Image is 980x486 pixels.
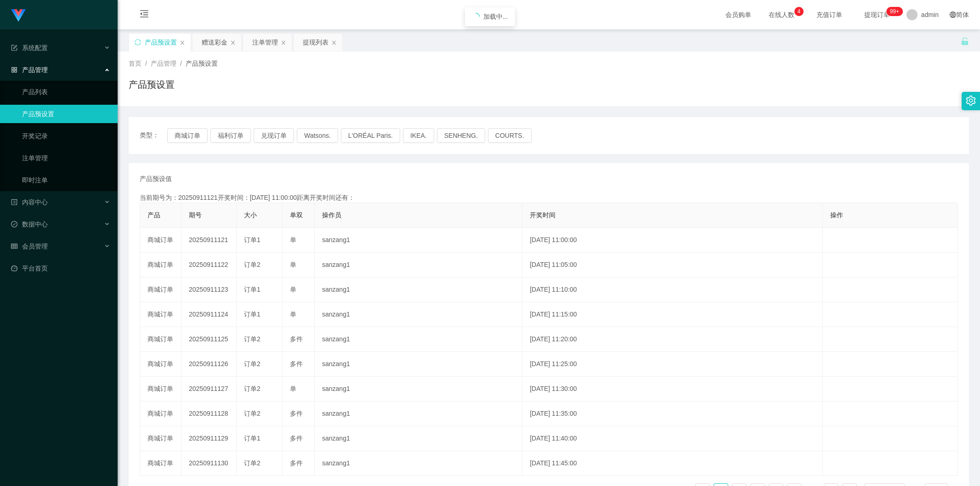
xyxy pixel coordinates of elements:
[22,171,110,189] a: 即时注单
[135,39,141,45] i: 图标: sync
[244,459,261,467] span: 订单2
[522,426,823,451] td: [DATE] 11:40:00
[961,37,969,45] i: 图标: unlock
[403,128,434,143] button: IKEA.
[167,128,208,143] button: 商城订单
[315,352,522,377] td: sanzang1
[11,221,17,227] i: 图标: check-circle-o
[140,352,181,377] td: 商城订单
[140,451,181,476] td: 商城订单
[181,327,237,352] td: 20250911125
[252,34,278,51] div: 注单管理
[22,149,110,167] a: 注单管理
[202,34,227,51] div: 赠送彩金
[129,60,142,67] span: 首页
[244,435,261,442] span: 订单1
[11,45,17,51] i: 图标: form
[472,13,480,20] i: icon: loading
[22,127,110,145] a: 开奖记录
[315,401,522,426] td: sanzang1
[950,11,956,18] i: 图标: global
[322,211,341,219] span: 操作员
[886,7,903,16] sup: 1159
[522,401,823,426] td: [DATE] 11:35:00
[437,128,485,143] button: SENHENG.
[244,360,261,367] span: 订单2
[11,199,17,205] i: 图标: profile
[11,67,17,73] i: 图标: appstore-o
[181,401,237,426] td: 20250911128
[315,253,522,277] td: sanzang1
[140,253,181,277] td: 商城订单
[244,311,261,318] span: 订单1
[530,211,555,219] span: 开奖时间
[181,228,237,253] td: 20250911121
[11,198,48,206] span: 内容中心
[11,66,48,73] span: 产品管理
[11,44,48,51] span: 系统配置
[140,228,181,253] td: 商城订单
[11,9,26,22] img: logo.9652507e.png
[140,193,958,203] div: 当前期号为：20250911121开奖时间：[DATE] 11:00:00距离开奖时间还有：
[147,211,160,219] span: 产品
[281,40,286,45] i: 图标: close
[315,377,522,401] td: sanzang1
[140,401,181,426] td: 商城订单
[244,410,261,417] span: 订单2
[860,11,895,18] span: 提现订单
[181,377,237,401] td: 20250911127
[290,236,296,243] span: 单
[290,286,296,293] span: 单
[522,228,823,253] td: [DATE] 11:00:00
[315,451,522,476] td: sanzang1
[290,410,303,417] span: 多件
[140,302,181,327] td: 商城订单
[331,40,337,45] i: 图标: close
[11,243,48,250] span: 会员管理
[297,128,338,143] button: Watsons.
[140,377,181,401] td: 商城订单
[140,128,167,143] span: 类型：
[303,34,329,51] div: 提现列表
[798,7,801,16] p: 4
[830,211,843,219] span: 操作
[812,11,847,18] span: 充值订单
[145,34,177,51] div: 产品预设置
[11,220,48,228] span: 数据中心
[290,385,296,392] span: 单
[140,426,181,451] td: 商城订单
[315,327,522,352] td: sanzang1
[22,105,110,123] a: 产品预设置
[11,259,110,277] a: 图标: dashboard平台首页
[254,128,294,143] button: 兑现订单
[290,335,303,343] span: 多件
[180,40,185,45] i: 图标: close
[290,360,303,367] span: 多件
[244,286,261,293] span: 订单1
[140,174,172,184] span: 产品预设值
[145,60,147,67] span: /
[522,327,823,352] td: [DATE] 11:20:00
[244,236,261,243] span: 订单1
[186,60,218,67] span: 产品预设置
[181,451,237,476] td: 20250911130
[522,451,823,476] td: [DATE] 11:45:00
[290,311,296,318] span: 单
[22,83,110,101] a: 产品列表
[522,277,823,302] td: [DATE] 11:10:00
[140,327,181,352] td: 商城订单
[522,352,823,377] td: [DATE] 11:25:00
[181,302,237,327] td: 20250911124
[488,128,532,143] button: COURTS.
[290,211,303,219] span: 单双
[244,211,257,219] span: 大小
[764,11,799,18] span: 在线人数
[140,277,181,302] td: 商城订单
[522,302,823,327] td: [DATE] 11:15:00
[315,426,522,451] td: sanzang1
[180,60,182,67] span: /
[181,277,237,302] td: 20250911123
[522,377,823,401] td: [DATE] 11:30:00
[181,352,237,377] td: 20250911126
[315,302,522,327] td: sanzang1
